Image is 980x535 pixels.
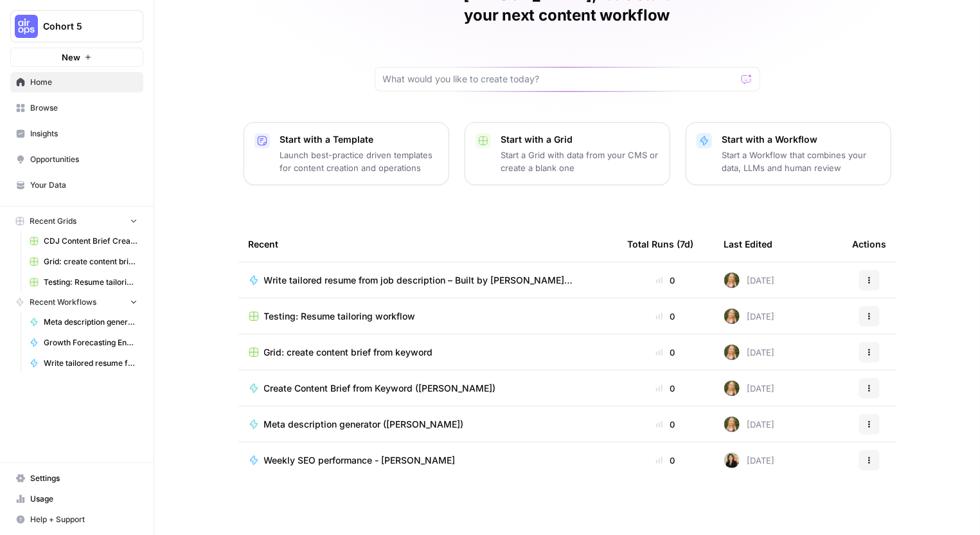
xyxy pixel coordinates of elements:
div: [DATE] [724,345,775,360]
span: Weekly SEO performance - [PERSON_NAME] [264,454,456,467]
span: CDJ Content Brief Creation Grid [44,235,138,247]
span: Write tailored resume from job description – Built by [PERSON_NAME] ([PERSON_NAME]) [PERSON_NAME] [44,358,138,369]
p: Start with a Workflow [722,133,880,146]
div: [DATE] [724,273,775,288]
div: Total Runs (7d) [628,226,694,262]
a: Usage [10,489,143,509]
img: 9adtco2634y8we5lvor7ugv46f1l [724,453,740,468]
a: Weekly SEO performance - [PERSON_NAME] [249,454,607,467]
span: Testing: Resume tailoring workflow [44,277,138,288]
div: 0 [628,454,704,467]
div: [DATE] [724,453,775,468]
span: Recent Grids [30,215,76,227]
p: Launch best-practice driven templates for content creation and operations [280,149,438,174]
a: Meta description generator ([PERSON_NAME]) [24,312,143,332]
a: Opportunities [10,149,143,170]
p: Start a Grid with data from your CMS or create a blank one [501,149,659,174]
span: Create Content Brief from Keyword ([PERSON_NAME]) [264,382,496,395]
img: r24b6keouon8mlof60ptx1lwn1nq [724,345,740,360]
a: Insights [10,123,143,144]
a: Browse [10,98,143,118]
a: Grid: create content brief from keyword [249,346,607,359]
a: Write tailored resume from job description – Built by [PERSON_NAME] ([PERSON_NAME]) [PERSON_NAME] [24,353,143,374]
div: 0 [628,274,704,287]
div: [DATE] [724,417,775,432]
span: New [62,51,80,64]
button: Start with a TemplateLaunch best-practice driven templates for content creation and operations [244,122,449,185]
button: Workspace: Cohort 5 [10,10,143,42]
img: r24b6keouon8mlof60ptx1lwn1nq [724,273,740,288]
span: Usage [30,493,138,505]
p: Start with a Template [280,133,438,146]
span: Opportunities [30,154,138,165]
a: Settings [10,468,143,489]
div: 0 [628,418,704,431]
div: Recent [249,226,607,262]
a: Grid: create content brief from keyword [24,251,143,272]
div: Actions [853,226,887,262]
a: Meta description generator ([PERSON_NAME]) [249,418,607,431]
img: r24b6keouon8mlof60ptx1lwn1nq [724,381,740,396]
button: Start with a WorkflowStart a Workflow that combines your data, LLMs and human review [686,122,891,185]
img: Cohort 5 Logo [15,15,38,38]
span: Recent Workflows [30,296,96,308]
input: What would you like to create today? [383,73,736,86]
span: Testing: Resume tailoring workflow [264,310,416,323]
span: Home [30,77,138,88]
a: Your Data [10,175,143,195]
button: New [10,48,143,67]
div: 0 [628,346,704,359]
span: Write tailored resume from job description – Built by [PERSON_NAME] ([PERSON_NAME]) [PERSON_NAME] [264,274,597,287]
span: Help + Support [30,514,138,525]
button: Help + Support [10,509,143,530]
div: 0 [628,310,704,323]
div: [DATE] [724,381,775,396]
a: Testing: Resume tailoring workflow [249,310,607,323]
p: Start a Workflow that combines your data, LLMs and human review [722,149,880,174]
img: r24b6keouon8mlof60ptx1lwn1nq [724,309,740,324]
a: CDJ Content Brief Creation Grid [24,231,143,251]
a: Home [10,72,143,93]
span: Cohort 5 [43,20,121,33]
div: Last Edited [724,226,773,262]
span: Settings [30,473,138,484]
a: Write tailored resume from job description – Built by [PERSON_NAME] ([PERSON_NAME]) [PERSON_NAME] [249,274,607,287]
button: Recent Workflows [10,293,143,312]
button: Start with a GridStart a Grid with data from your CMS or create a blank one [465,122,670,185]
a: Testing: Resume tailoring workflow [24,272,143,293]
span: Grid: create content brief from keyword [44,256,138,267]
div: 0 [628,382,704,395]
span: Grid: create content brief from keyword [264,346,433,359]
span: Insights [30,128,138,140]
span: Your Data [30,179,138,191]
div: [DATE] [724,309,775,324]
span: Growth Forecasting Engine [44,337,138,349]
a: Create Content Brief from Keyword ([PERSON_NAME]) [249,382,607,395]
a: Growth Forecasting Engine [24,332,143,353]
img: r24b6keouon8mlof60ptx1lwn1nq [724,417,740,432]
span: Meta description generator ([PERSON_NAME]) [264,418,464,431]
span: Browse [30,102,138,114]
span: Meta description generator ([PERSON_NAME]) [44,316,138,328]
button: Recent Grids [10,212,143,231]
p: Start with a Grid [501,133,659,146]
